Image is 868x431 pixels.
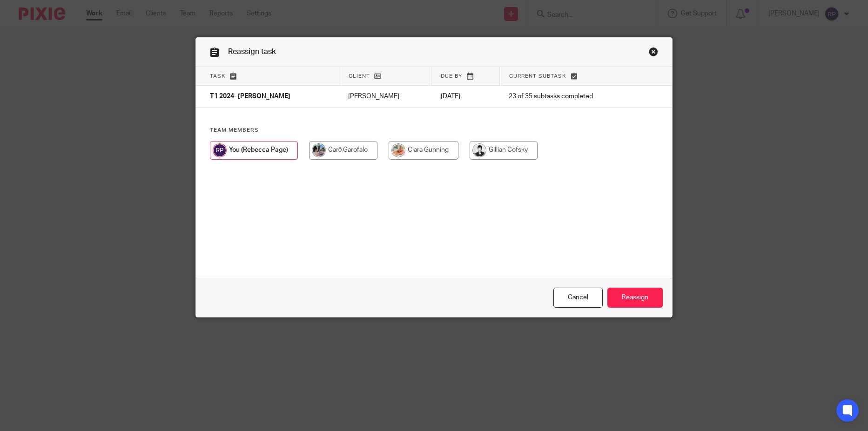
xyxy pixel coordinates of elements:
[441,74,462,79] span: Due by
[349,74,370,79] span: Client
[228,48,276,55] span: Reassign task
[509,74,566,79] span: Current subtask
[649,47,658,60] a: Close this dialog window
[210,74,226,79] span: Task
[553,288,603,308] a: Close this dialog window
[607,288,663,308] input: Reassign
[210,94,290,100] span: T1 2024- [PERSON_NAME]
[348,92,422,101] p: [PERSON_NAME]
[210,127,659,134] h4: Team members
[441,92,491,101] p: [DATE]
[499,86,635,108] td: 23 of 35 subtasks completed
